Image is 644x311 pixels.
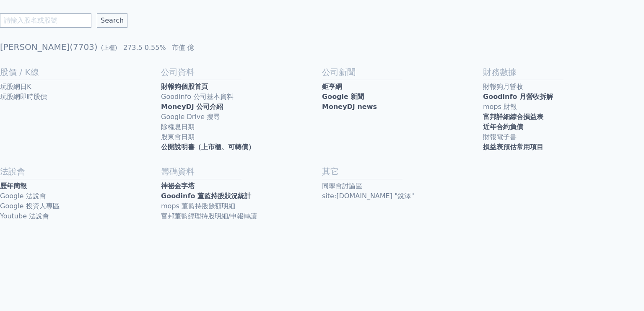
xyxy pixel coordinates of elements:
[161,82,322,92] a: 財報狗個股首頁
[483,82,644,92] a: 財報狗月營收
[483,102,644,112] a: mops 財報
[97,13,127,28] input: Search
[322,102,483,112] a: MoneyDJ news
[322,181,483,191] a: 同學會討論區
[161,112,322,122] a: Google Drive 搜尋
[161,122,322,132] a: 除權息日期
[483,112,644,122] a: 富邦詳細綜合損益表
[161,166,322,177] h2: 籌碼資料
[161,92,322,102] a: Goodinfo 公司基本資料
[161,211,322,221] a: 富邦董監經理持股明細/申報轉讓
[483,142,644,152] a: 損益表預估常用項目
[483,132,644,142] a: 財報電子書
[123,44,166,52] span: 273.5 0.55%
[161,132,322,142] a: 股東會日期
[161,201,322,211] a: mops 董監持股餘額明細
[172,44,194,52] span: 市值 億
[161,142,322,152] a: 公開說明書（上市櫃、可轉債）
[322,92,483,102] a: Google 新聞
[322,66,483,78] h2: 公司新聞
[322,191,483,201] a: site:[DOMAIN_NAME] "銳澤"
[161,66,322,78] h2: 公司資料
[161,191,322,201] a: Goodinfo 董監持股狀況統計
[322,166,483,177] h2: 其它
[322,82,483,92] a: 鉅亨網
[483,122,644,132] a: 近年合約負債
[101,44,117,51] span: (上櫃)
[161,181,322,191] a: 神祕金字塔
[483,92,644,102] a: Goodinfo 月營收拆解
[161,102,322,112] a: MoneyDJ 公司介紹
[483,66,644,78] h2: 財務數據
